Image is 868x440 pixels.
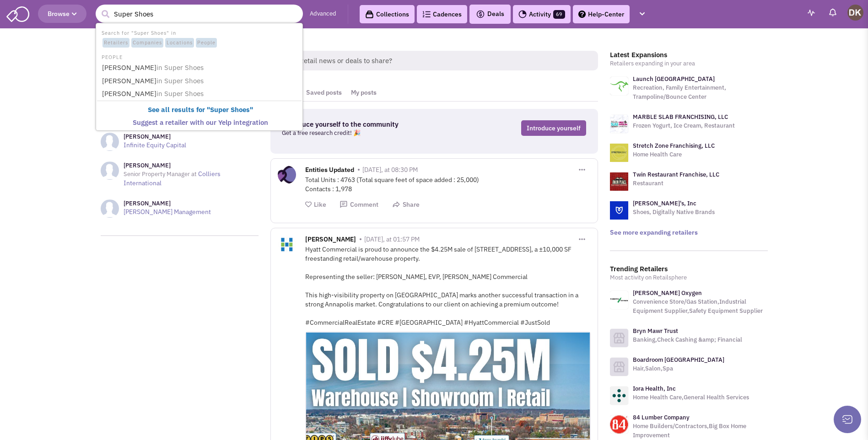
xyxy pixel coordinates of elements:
[305,166,354,176] span: Entities Updated
[633,364,724,373] p: Hair,Salon,Spa
[610,77,628,95] img: logo
[633,422,768,440] p: Home Builders/Contractors,Big Box Home Improvement
[633,83,768,102] p: Recreation, Family Entertainment, Trampoline/Bounce Center
[99,88,301,100] a: [PERSON_NAME]in Super Shoes
[633,150,715,159] p: Home Health Care
[633,393,749,402] p: Home Health Care,General Health Services
[553,10,565,19] span: 69
[610,265,768,273] h3: Trending Retailers
[292,51,598,70] span: Retail news or deals to share?
[97,52,302,61] li: PEOPLE
[48,10,77,18] span: Browse
[310,10,336,18] a: Advanced
[633,113,728,121] a: MARBLE SLAB FRANCHISING, LLC
[101,161,119,180] img: NoImageAvailable1.jpg
[148,105,253,114] b: See all results for " "
[165,38,194,48] span: Locations
[518,10,527,18] img: Activity.png
[362,166,418,174] span: [DATE], at 08:30 PM
[633,297,768,316] p: Convenience Store/Gas Station,Industrial Equipment Supplier,Safety Equipment Supplier
[305,200,326,209] button: Like
[392,200,420,209] button: Share
[633,413,690,421] a: 84 Lumber Company
[633,75,715,83] a: Launch [GEOGRAPHIC_DATA]
[521,120,586,136] a: Introduce yourself
[610,115,628,133] img: logo
[131,38,163,48] span: Companies
[38,5,86,23] button: Browse
[610,228,698,236] a: See more expanding retailers
[156,63,204,72] span: in Super Shoes
[578,11,586,18] img: help.png
[610,201,628,220] img: logo
[633,179,719,188] p: Restaurant
[847,5,863,21] img: Donnie Keller
[124,161,259,170] h3: [PERSON_NAME]
[633,327,678,335] a: Bryn Mawr Trust
[282,120,455,129] h3: Introduce yourself to the community
[133,118,268,127] b: Suggest a retailer with our Yelp integration
[99,104,301,116] a: See all results for "Super Shoes"
[633,199,696,207] a: [PERSON_NAME]'s, Inc
[96,5,303,23] input: Search
[124,170,221,187] a: Colliers International
[513,5,571,23] a: Activity69
[610,59,768,68] p: Retailers expanding in your area
[99,62,301,74] a: [PERSON_NAME]in Super Shoes
[156,89,204,98] span: in Super Shoes
[365,10,374,19] img: icon-collection-lavender-black.svg
[346,84,381,101] a: My posts
[573,5,630,23] a: Help-Center
[610,291,628,309] img: www.robertsoxygen.com
[360,5,415,23] a: Collections
[610,329,628,347] img: icon-retailer-placeholder.png
[305,245,591,327] div: Hyatt Commercial is proud to announce the $4.25M sale of [STREET_ADDRESS], a ±10,000 SF freestand...
[633,335,742,344] p: Banking,Check Cashing &amp; Financial
[610,51,768,59] h3: Latest Expansions
[99,117,301,129] a: Suggest a retailer with our Yelp integration
[476,10,504,18] span: Deals
[124,208,211,216] a: [PERSON_NAME] Management
[633,356,724,364] a: Boardroom [GEOGRAPHIC_DATA]
[6,5,29,22] img: SmartAdmin
[101,133,119,151] img: NoImageAvailable1.jpg
[633,142,715,150] a: Stretch Zone Franchising, LLC
[633,171,719,178] a: Twin Restaurant Franchise, LLC
[282,129,455,138] p: Get a free research credit! 🎉
[610,415,628,434] img: www.84lumber.com
[364,235,420,243] span: [DATE], at 01:57 PM
[417,5,467,23] a: Cadences
[476,9,485,20] img: icon-deals.svg
[196,38,217,48] span: People
[610,358,628,376] img: icon-retailer-placeholder.png
[473,8,507,20] button: Deals
[610,273,768,282] p: Most activity on Retailsphere
[156,76,204,85] span: in Super Shoes
[102,38,129,48] span: Retailers
[610,144,628,162] img: logo
[99,75,301,87] a: [PERSON_NAME]in Super Shoes
[340,200,378,209] button: Comment
[124,133,186,141] h3: [PERSON_NAME]
[633,385,676,392] a: Iora Health, Inc
[633,208,715,217] p: Shoes, Digitally Native Brands
[210,105,250,114] b: Super Shoes
[305,235,356,246] span: [PERSON_NAME]
[97,27,302,48] li: Search for "Super Shoes" in
[610,172,628,191] img: logo
[101,199,119,218] img: NoImageAvailable1.jpg
[633,121,735,130] p: Frozen Yogurt, Ice Cream, Restaurant
[633,289,702,297] a: [PERSON_NAME] Oxygen
[422,11,431,17] img: Cadences_logo.png
[314,200,326,209] span: Like
[302,84,346,101] a: Saved posts
[124,141,186,149] a: Infinite Equity Capital
[124,170,197,178] span: Senior Property Manager at
[124,199,211,208] h3: [PERSON_NAME]
[305,175,591,193] div: Total Units : 4763 (Total square feet of space added : 25,000) Contacts : 1,978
